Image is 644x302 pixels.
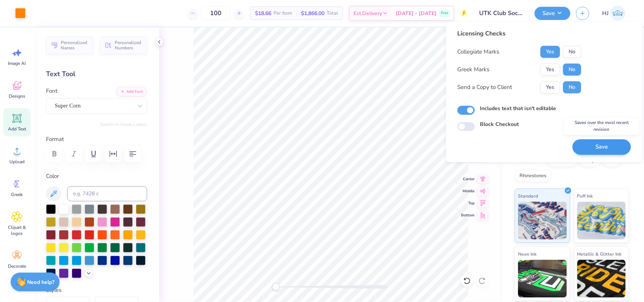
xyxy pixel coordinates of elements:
[272,283,280,291] div: Accessibility label
[461,176,475,182] span: Center
[577,260,626,297] img: Metallic & Glitter Ink
[564,118,639,135] div: Saves over the most recent revision
[541,64,560,76] button: Yes
[541,46,560,58] button: Yes
[535,7,570,20] button: Save
[46,69,147,79] div: Text Tool
[518,250,536,258] span: Neon Ink
[46,37,93,54] button: Personalized Names
[518,202,567,239] img: Standard
[201,6,231,20] input: – –
[9,159,25,165] span: Upload
[461,188,475,194] span: Middle
[599,6,629,21] a: HJ
[100,121,147,127] button: Switch to Greek Letters
[480,121,519,129] label: Block Checkout
[563,81,581,94] button: No
[61,40,89,51] span: Personalized Names
[563,46,581,58] button: No
[11,192,23,198] span: Greek
[8,60,26,66] span: Image AI
[473,6,529,21] input: Untitled Design
[116,87,147,97] button: Add Font
[573,140,631,155] button: Save
[67,186,147,201] input: e.g. 7428 c
[255,9,271,17] span: $18.66
[46,87,57,95] label: Font
[461,200,475,206] span: Top
[541,81,560,94] button: Yes
[274,9,292,17] span: Per Item
[115,40,143,51] span: Personalized Numbers
[28,279,55,286] strong: Need help?
[327,9,338,17] span: Total
[563,64,581,76] button: No
[46,172,147,181] label: Color
[458,65,490,74] div: Greek Marks
[9,93,25,99] span: Designs
[458,83,512,92] div: Send a Copy to Client
[458,29,581,38] div: Licensing Checks
[100,37,147,54] button: Personalized Numbers
[577,202,626,239] img: Puff Ink
[461,212,475,218] span: Bottom
[518,260,567,297] img: Neon Ink
[301,9,324,17] span: $1,866.00
[577,250,622,258] span: Metallic & Glitter Ink
[518,192,538,200] span: Standard
[8,126,26,132] span: Add Text
[354,9,382,17] span: Est. Delivery
[8,263,26,269] span: Decorate
[515,170,551,182] div: Rhinestones
[602,9,609,18] span: HJ
[480,105,556,113] label: Includes text that isn't editable
[610,6,626,21] img: Hughe Josh Cabanete
[577,192,593,200] span: Puff Ink
[5,224,29,236] span: Clipart & logos
[396,9,437,17] span: [DATE] - [DATE]
[46,135,147,144] label: Format
[441,11,448,16] span: Free
[458,48,500,56] div: Collegiate Marks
